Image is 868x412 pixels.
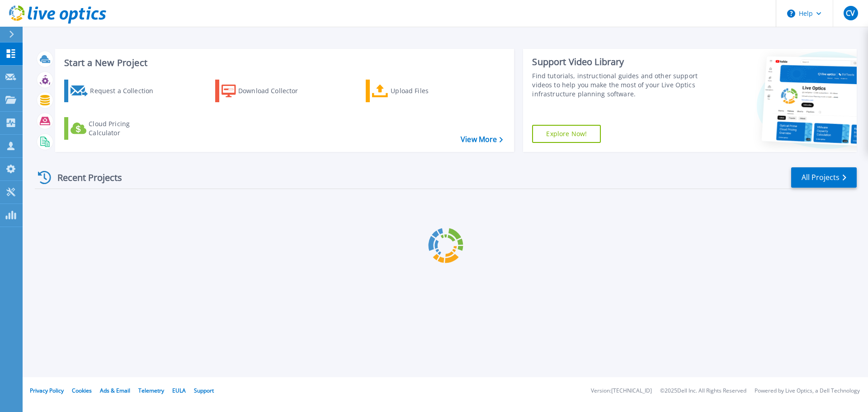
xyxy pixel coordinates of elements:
a: All Projects [791,167,857,188]
li: Powered by Live Optics, a Dell Technology [755,388,860,394]
h3: Start a New Project [64,58,503,68]
div: Support Video Library [532,56,702,68]
div: Find tutorials, instructional guides and other support videos to help you make the most of your L... [532,71,702,99]
a: Download Collector [215,80,316,102]
li: © 2025 Dell Inc. All Rights Reserved [660,388,746,394]
div: Upload Files [391,82,463,100]
a: Telemetry [138,387,164,394]
li: Version: [TECHNICAL_ID] [591,388,652,394]
div: Cloud Pricing Calculator [89,119,161,137]
a: Explore Now! [532,125,601,143]
a: Request a Collection [64,80,165,102]
a: Ads & Email [100,387,130,394]
a: Privacy Policy [30,387,64,394]
div: Download Collector [238,82,311,100]
a: Support [194,387,214,394]
a: EULA [172,387,186,394]
div: Request a Collection [90,82,162,100]
a: Upload Files [366,80,467,102]
div: Recent Projects [35,166,134,189]
span: CV [846,9,855,17]
a: View More [461,135,503,144]
a: Cloud Pricing Calculator [64,117,165,140]
a: Cookies [72,387,92,394]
